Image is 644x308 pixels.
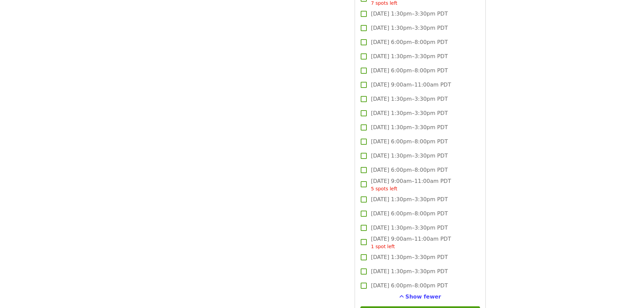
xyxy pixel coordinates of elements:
span: [DATE] 6:00pm–8:00pm PDT [371,282,448,290]
span: [DATE] 9:00am–11:00am PDT [371,235,451,250]
span: 5 spots left [371,186,397,191]
span: [DATE] 1:30pm–3:30pm PDT [371,10,448,18]
span: [DATE] 1:30pm–3:30pm PDT [371,123,448,132]
span: [DATE] 1:30pm–3:30pm PDT [371,52,448,61]
span: [DATE] 6:00pm–8:00pm PDT [371,210,448,218]
span: [DATE] 1:30pm–3:30pm PDT [371,195,448,204]
span: [DATE] 1:30pm–3:30pm PDT [371,267,448,276]
span: [DATE] 9:00am–11:00am PDT [371,81,451,89]
span: [DATE] 1:30pm–3:30pm PDT [371,152,448,160]
span: [DATE] 1:30pm–3:30pm PDT [371,224,448,232]
span: Show fewer [405,293,441,300]
span: [DATE] 1:30pm–3:30pm PDT [371,109,448,117]
span: [DATE] 6:00pm–8:00pm PDT [371,67,448,75]
span: [DATE] 1:30pm–3:30pm PDT [371,253,448,261]
span: [DATE] 1:30pm–3:30pm PDT [371,24,448,32]
span: [DATE] 9:00am–11:00am PDT [371,177,451,192]
span: 7 spots left [371,0,397,6]
span: [DATE] 6:00pm–8:00pm PDT [371,38,448,46]
span: [DATE] 6:00pm–8:00pm PDT [371,166,448,174]
span: 1 spot left [371,244,395,249]
span: [DATE] 1:30pm–3:30pm PDT [371,95,448,103]
span: [DATE] 6:00pm–8:00pm PDT [371,138,448,146]
button: See more timeslots [399,293,441,301]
